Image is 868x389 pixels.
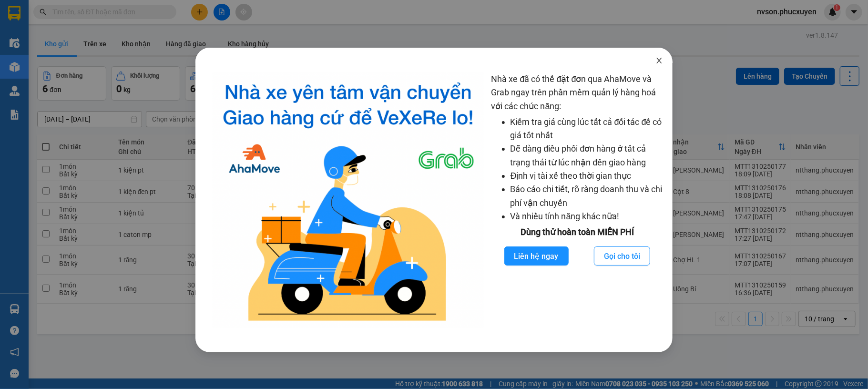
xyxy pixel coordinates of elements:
li: Kiểm tra giá cùng lúc tất cả đối tác để có giá tốt nhất [511,115,664,143]
li: Báo cáo chi tiết, rõ ràng doanh thu và chi phí vận chuyển [511,183,664,210]
li: Định vị tài xế theo thời gian thực [511,169,664,183]
button: Liên hệ ngay [504,246,569,266]
div: Nhà xe đã có thể đặt đơn qua AhaMove và Grab ngay trên phần mềm quản lý hàng hoá với các chức năng: [491,72,664,328]
li: Dễ dàng điều phối đơn hàng ở tất cả trạng thái từ lúc nhận đến giao hàng [511,142,664,169]
span: close [655,57,663,64]
button: Close [646,48,673,74]
li: Và nhiều tính năng khác nữa! [511,210,664,223]
div: Dùng thử hoàn toàn MIỄN PHÍ [491,225,664,239]
span: Liên hệ ngay [514,250,559,262]
span: Gọi cho tôi [604,250,640,262]
img: logo [213,72,484,328]
button: Gọi cho tôi [594,246,650,266]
